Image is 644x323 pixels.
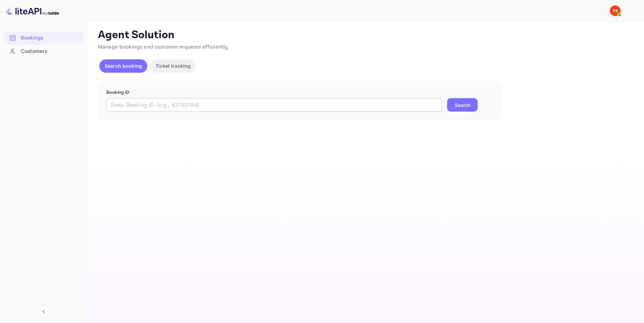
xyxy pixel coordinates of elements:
[155,62,191,69] p: Ticket tracking
[21,34,79,42] div: Bookings
[4,31,83,45] div: Bookings
[5,5,59,16] img: LiteAPI logo
[106,98,442,112] input: Enter Booking ID (e.g., 63782194)
[4,31,83,44] a: Bookings
[106,89,492,96] p: Booking ID
[447,98,478,112] button: Search
[98,28,632,42] p: Agent Solution
[98,44,229,51] span: Manage bookings and customer requests efficiently.
[4,45,83,57] a: Customers
[105,62,142,69] p: Search booking
[21,48,79,55] div: Customers
[4,45,83,58] div: Customers
[610,5,621,16] img: Yandex Support
[38,306,50,318] button: Collapse navigation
